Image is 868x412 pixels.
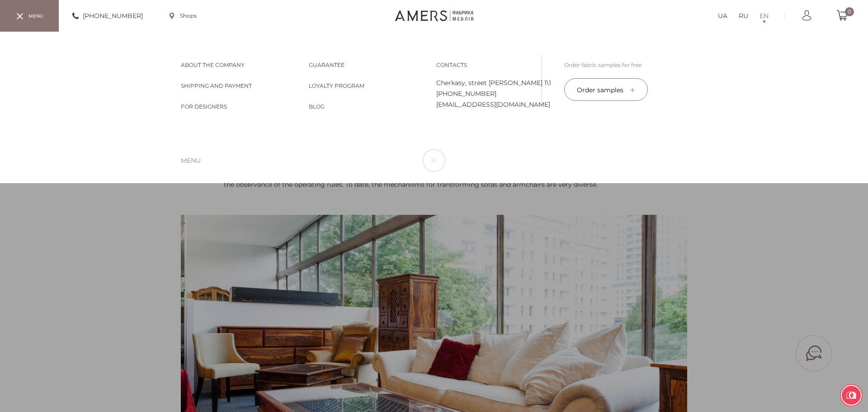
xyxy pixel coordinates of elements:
a: [EMAIL_ADDRESS][DOMAIN_NAME] [436,99,560,110]
a: RU [739,10,748,21]
span: Guarantee [309,61,344,69]
a: Loyalty program [309,82,364,89]
span: For designers [181,103,227,111]
a: Cherkasy, street [PERSON_NAME] 1\1 [436,77,560,88]
a: EN [759,10,769,21]
a: [PHONE_NUMBER] [72,10,143,21]
a: About the company [181,61,245,68]
span: Loyalty program [309,82,364,90]
a: [PHONE_NUMBER] [436,88,560,99]
span: About the company [181,61,245,69]
span: 0 [845,7,854,16]
a: Blog [309,103,325,110]
a: UA [718,10,727,21]
span: Contacts [436,61,467,69]
a: Contacts [436,61,467,68]
a: For designers [181,103,227,110]
a: Guarantee [309,61,344,68]
button: Order samples [564,78,648,101]
span: Shipping and Payment [181,82,252,90]
a: Shops [170,12,197,20]
span: Order samples [577,86,635,94]
span: menu [181,155,201,166]
span: Blog [309,103,325,111]
a: Shipping and Payment [181,82,252,89]
p: Order fabric samples for free [564,61,688,69]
